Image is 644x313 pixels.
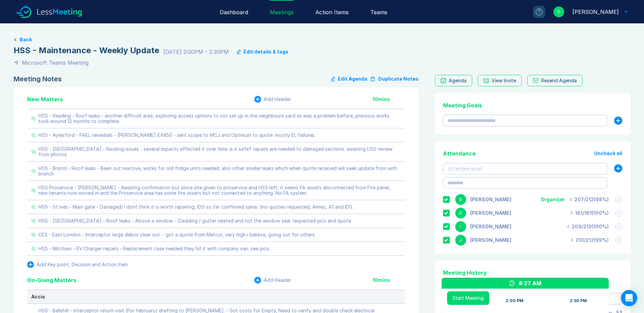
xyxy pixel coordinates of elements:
[443,149,476,158] div: Attendance
[525,6,545,18] a: ?
[447,291,489,305] button: Start Meeting
[370,75,419,83] button: Duplicate Notes
[492,78,516,83] div: View Invite
[264,97,291,102] div: Add Header
[372,97,405,102] div: 10 mins
[14,37,630,42] a: Back
[38,146,401,157] div: HSS - [GEOGRAPHIC_DATA] - Racking issues - several impacts effected it over time. is it safe? rep...
[14,75,62,83] div: Meeting Notes
[536,8,542,15] div: ?
[37,262,128,267] div: Add Key point, Decision and Action Item
[331,75,367,83] button: Edit Agenda
[20,37,32,42] button: Back
[372,277,405,283] div: 10 mins
[470,197,511,202] div: Gemma White
[443,101,622,109] div: Meeting Goals
[237,49,289,55] button: Edit details & tags
[594,151,622,156] button: Uncheck all
[455,194,466,205] div: G
[519,279,541,287] div: 8:27 AM
[254,277,291,284] button: Add Header
[443,269,622,277] div: Meeting History
[505,298,523,304] div: 2:00 PM
[435,75,472,86] a: Agenda
[38,113,401,124] div: HSS - Reading - Roof leaks - another difficult area, exploring access options to not set up in th...
[243,49,289,55] div: Edit details & tags
[38,232,316,237] div: CES - East London - Interceptor large debris clear out. - got a quote from Metcor, very high i be...
[621,290,637,306] div: Open Intercom Messenger
[264,277,291,283] div: Add Header
[38,132,315,138] div: HSS - Aylesford - FAEL remedials - [PERSON_NAME] £4450 - sent scope to MCJ and Optimum to quote. ...
[163,48,229,56] div: [DATE] 2:00PM - 2:30PM
[572,8,619,16] div: David Hayter
[569,197,609,202] div: 207 / 212 ( 98 %)
[27,95,63,103] div: New Matters
[27,261,128,268] button: Add Key point, Decision and Action Item
[38,246,270,251] div: HSS - Mitcham - EV Charger repairs - Replacement case needed they hit it with company van. see pics.
[541,78,577,83] div: Resend Agenda
[527,75,583,86] button: Resend Agenda
[541,197,565,202] div: Organizer
[470,210,511,216] div: David Hayter
[38,204,353,210] div: HSS - St Ives - Main gate - Damaged/ I dont think it is worth repairing, IDS so far confirmed sam...
[449,78,466,83] div: Agenda
[455,235,466,246] div: J
[31,294,401,299] div: Accio
[38,166,401,176] div: HSS - Bristol - Roof leaks - Been out reactive, works for old fridge units needed. also other sma...
[22,59,89,67] div: Microsoft Teams Meeting
[566,224,609,229] div: 209 / 210 ( 100 %)
[38,218,351,224] div: HSS - [GEOGRAPHIC_DATA] - Roof leaks - Above a window - Cladding / gutter related and not the win...
[570,298,587,304] div: 2:30 PM
[455,208,466,218] div: D
[478,75,522,86] button: View Invite
[570,210,609,216] div: 161 / 161 ( 100 %)
[470,237,511,243] div: Jonny Welbourn
[254,96,291,103] button: Add Header
[570,237,609,243] div: 210 / 212 ( 99 %)
[455,221,466,232] div: I
[470,224,511,229] div: Iain Parnell
[38,185,401,196] div: HSS Proservice - [PERSON_NAME] - Awaiting confirmation but since site given to proservice and HSS...
[14,45,159,56] div: HSS - Maintenance - Weekly Update
[27,276,76,284] div: On-Going Matters
[553,6,564,17] div: D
